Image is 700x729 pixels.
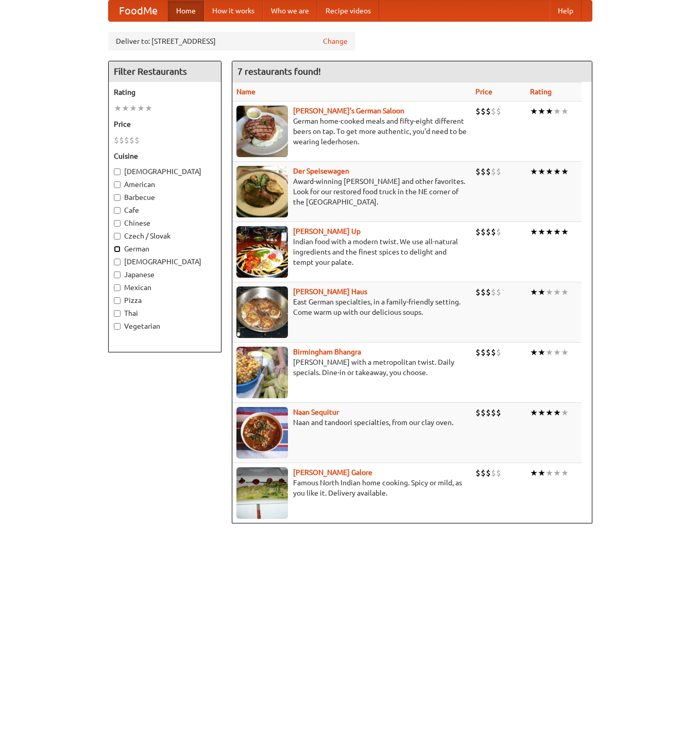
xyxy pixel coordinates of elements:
[114,220,121,227] input: Chinese
[145,103,152,114] li: ★
[137,103,145,114] li: ★
[538,286,545,298] li: ★
[486,106,491,117] li: $
[491,106,496,117] li: $
[553,226,561,238] li: ★
[491,286,496,298] li: $
[114,295,216,306] label: Pizza
[114,168,121,175] input: [DEMOGRAPHIC_DATA]
[553,286,561,298] li: ★
[538,407,545,418] li: ★
[114,244,216,254] label: German
[114,257,216,267] label: [DEMOGRAPHIC_DATA]
[114,310,121,317] input: Thai
[538,226,545,238] li: ★
[530,226,538,238] li: ★
[236,417,467,428] p: Naan and tandoori specialties, from our clay oven.
[550,1,582,21] a: Help
[236,357,467,378] p: [PERSON_NAME] with a metropolitan twist. Daily specials. Dine-in or takeaway, you choose.
[204,1,263,21] a: How it works
[317,1,379,21] a: Recipe videos
[293,107,404,115] a: [PERSON_NAME]'s German Saloon
[134,134,140,146] li: $
[486,226,491,238] li: $
[475,106,481,117] li: $
[553,166,561,177] li: ★
[553,347,561,358] li: ★
[491,407,496,418] li: $
[481,407,486,418] li: $
[496,106,501,117] li: $
[168,1,204,21] a: Home
[486,467,491,479] li: $
[553,467,561,479] li: ★
[236,478,467,498] p: Famous North Indian home cooking. Spicy or mild, as you like it. Delivery available.
[481,106,486,117] li: $
[538,467,545,479] li: ★
[114,233,121,240] input: Czech / Slovak
[114,218,216,228] label: Chinese
[481,467,486,479] li: $
[538,347,545,358] li: ★
[496,226,501,238] li: $
[538,166,545,177] li: ★
[236,166,288,217] img: speisewagen.jpg
[545,226,553,238] li: ★
[491,347,496,358] li: $
[129,134,134,146] li: $
[553,407,561,418] li: ★
[561,226,569,238] li: ★
[236,106,288,157] img: esthers.jpg
[114,308,216,318] label: Thai
[122,103,129,114] li: ★
[114,259,121,265] input: [DEMOGRAPHIC_DATA]
[475,467,481,479] li: $
[114,205,216,215] label: Cafe
[486,166,491,177] li: $
[481,347,486,358] li: $
[491,467,496,479] li: $
[496,467,501,479] li: $
[108,32,355,50] div: Deliver to: [STREET_ADDRESS]
[114,284,121,291] input: Mexican
[475,226,481,238] li: $
[114,246,121,252] input: German
[114,269,216,280] label: Japanese
[530,88,552,96] a: Rating
[293,408,339,416] b: Naan Sequitur
[293,468,372,477] a: [PERSON_NAME] Galore
[486,347,491,358] li: $
[236,347,288,398] img: bhangra.jpg
[114,166,216,177] label: [DEMOGRAPHIC_DATA]
[545,347,553,358] li: ★
[553,106,561,117] li: ★
[323,36,348,46] a: Change
[114,192,216,202] label: Barbecue
[114,231,216,241] label: Czech / Slovak
[236,176,467,207] p: Award-winning [PERSON_NAME] and other favorites. Look for our restored food truck in the NE corne...
[114,194,121,201] input: Barbecue
[481,286,486,298] li: $
[293,287,367,296] a: [PERSON_NAME] Haus
[129,103,137,114] li: ★
[236,407,288,459] img: naansequitur.jpg
[119,134,124,146] li: $
[236,116,467,147] p: German home-cooked meals and fifty-eight different beers on tap. To get more authentic, you'd nee...
[114,87,216,97] h5: Rating
[496,347,501,358] li: $
[530,106,538,117] li: ★
[114,297,121,304] input: Pizza
[545,106,553,117] li: ★
[530,407,538,418] li: ★
[530,166,538,177] li: ★
[561,166,569,177] li: ★
[530,286,538,298] li: ★
[496,286,501,298] li: $
[475,286,481,298] li: $
[114,181,121,188] input: American
[545,467,553,479] li: ★
[114,323,121,330] input: Vegetarian
[496,407,501,418] li: $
